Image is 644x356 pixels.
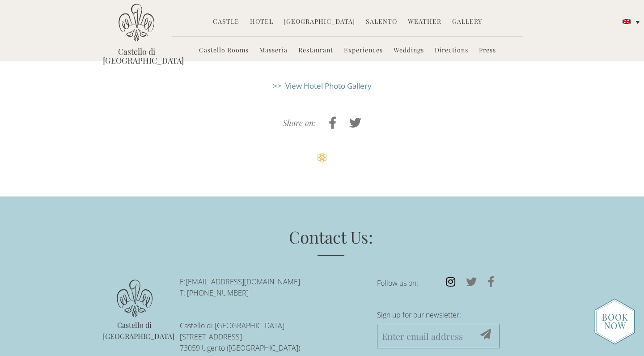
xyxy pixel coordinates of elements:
p: E: T: [PHONE_NUMBER] [180,276,364,299]
a: Gallery [452,17,482,27]
img: new-booknow.png [594,298,635,345]
a: >> View Hotel Photo Gallery [273,81,372,91]
a: Restaurant [298,46,333,56]
a: Press [479,46,496,56]
a: [EMAIL_ADDRESS][DOMAIN_NAME] [186,277,300,287]
a: Castello di [GEOGRAPHIC_DATA] [103,47,170,65]
a: Experiences [344,46,383,56]
label: Sign up for our newsletter: [377,308,500,324]
img: Castello di Ugento [119,4,154,42]
a: Salento [366,17,397,27]
img: English [623,19,631,24]
h3: Contact Us: [127,225,534,256]
p: Castello di [GEOGRAPHIC_DATA] [103,320,166,342]
a: Masseria [259,46,288,56]
h4: Share on: [283,119,316,128]
input: Enter email address [377,324,500,348]
a: Castle [213,17,239,27]
a: [GEOGRAPHIC_DATA] [284,17,355,27]
a: Castello Rooms [199,46,249,56]
a: Weddings [394,46,424,56]
a: Directions [435,46,468,56]
p: Follow us on: [377,276,500,290]
a: Weather [408,17,441,27]
a: Hotel [250,17,273,27]
img: logo.png [117,279,153,317]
